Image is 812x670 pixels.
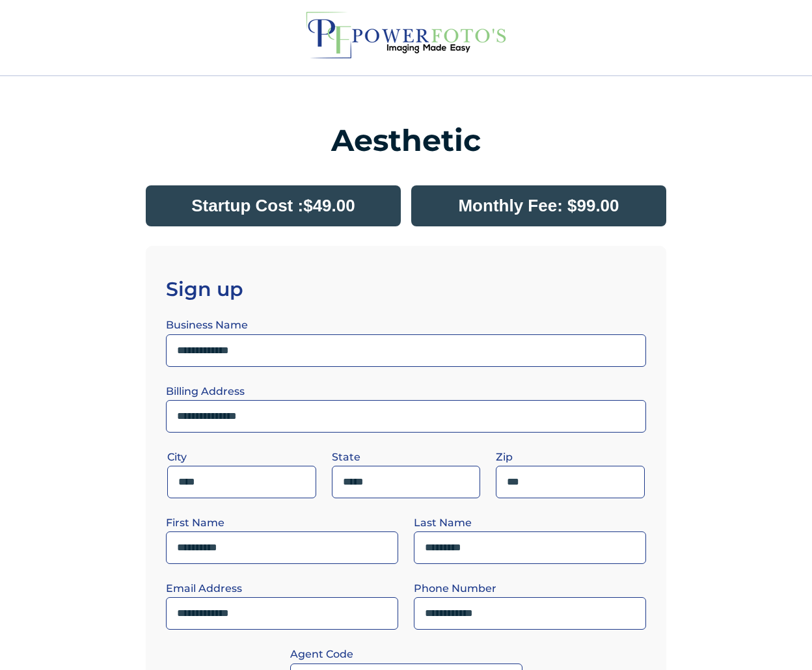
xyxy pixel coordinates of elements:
[44,115,768,166] h1: Aesthetic
[167,451,187,463] label: City
[146,185,401,226] button: Startup Cost :$49.00
[332,451,360,463] label: State
[496,451,513,463] label: Zip
[166,516,224,529] label: First Name
[166,319,248,331] label: Business Name
[411,185,666,226] button: Monthly Fee: $99.00
[414,516,472,529] label: Last Name
[290,648,353,660] label: Agent Code
[557,196,619,215] span: : $99.00
[303,196,355,215] span: $49.00
[414,582,496,595] label: Phone Number
[166,273,646,306] h3: Sign up
[166,582,242,595] label: Email Address
[166,385,245,397] label: Billing Address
